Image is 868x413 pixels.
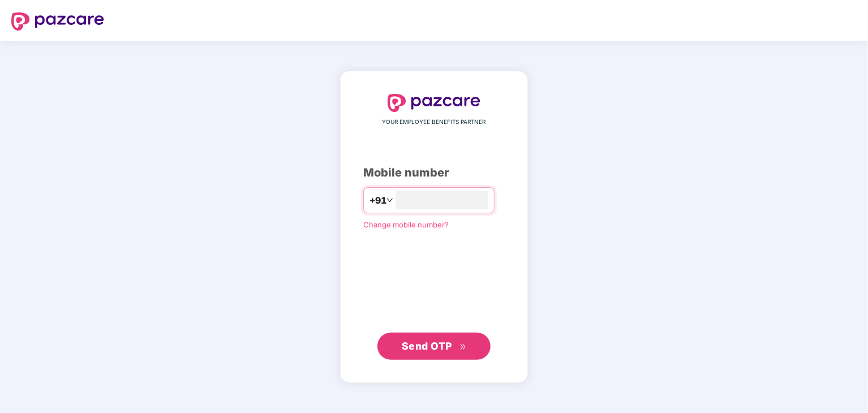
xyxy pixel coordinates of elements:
[383,118,486,127] span: YOUR EMPLOYEE BENEFITS PARTNER
[402,340,452,352] span: Send OTP
[377,333,491,360] button: Send OTPdouble-right
[459,343,467,351] span: double-right
[363,164,505,182] div: Mobile number
[363,220,449,229] a: Change mobile number?
[369,193,386,208] span: +91
[386,197,393,204] span: down
[11,12,104,31] img: logo
[388,94,480,112] img: logo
